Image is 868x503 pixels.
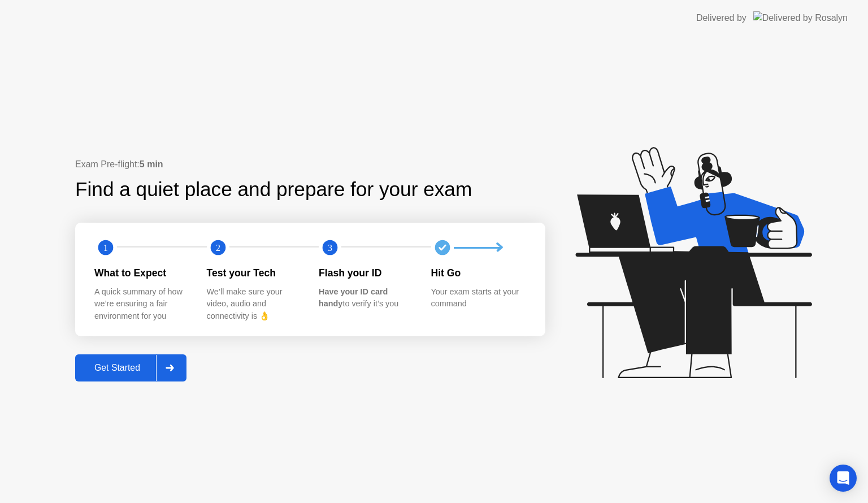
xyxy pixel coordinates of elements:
div: to verify it’s you [319,286,413,310]
text: 2 [215,242,220,253]
div: Open Intercom Messenger [830,465,857,492]
div: Find a quiet place and prepare for your exam [75,175,474,205]
div: Delivered by [696,11,747,25]
b: Have your ID card handy [319,287,388,309]
button: Get Started [75,354,186,381]
div: Flash your ID [319,266,413,280]
div: Your exam starts at your command [431,286,526,310]
div: We’ll make sure your video, audio and connectivity is 👌 [207,286,301,323]
div: What to Expect [94,266,189,280]
b: 5 min [140,159,163,169]
div: Get Started [79,363,156,373]
div: Hit Go [431,266,526,280]
div: Exam Pre-flight: [75,158,545,171]
div: A quick summary of how we’re ensuring a fair environment for you [94,286,189,323]
div: Test your Tech [207,266,301,280]
text: 1 [103,242,108,253]
text: 3 [328,242,332,253]
img: Delivered by Rosalyn [753,11,848,24]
